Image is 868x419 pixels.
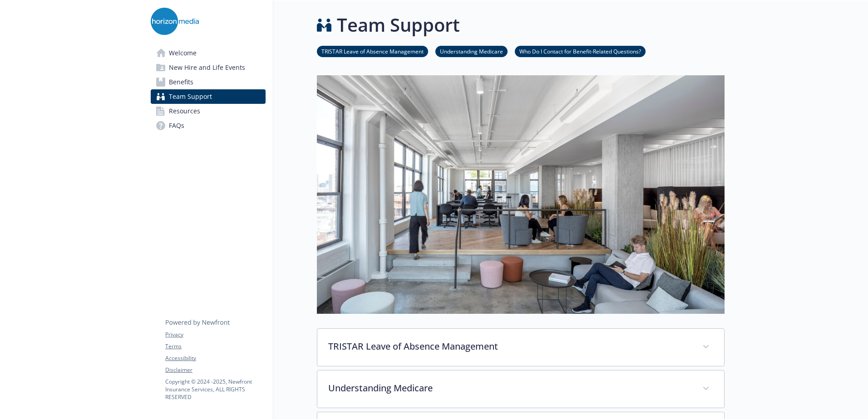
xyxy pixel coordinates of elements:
span: New Hire and Life Events [169,60,245,75]
span: Welcome [169,46,197,60]
a: Resources [151,104,266,118]
a: Benefits [151,75,266,89]
a: FAQs [151,118,266,133]
span: Team Support [169,89,212,104]
h1: Team Support [337,11,460,39]
a: Who Do I Contact for Benefit-Related Questions? [515,47,646,55]
a: Privacy [165,331,265,339]
img: team support page banner [317,75,725,314]
a: TRISTAR Leave of Absence Management [317,47,428,55]
a: Disclaimer [165,366,265,374]
p: Copyright © 2024 - 2025 , Newfront Insurance Services, ALL RIGHTS RESERVED [165,378,265,401]
p: Understanding Medicare [328,381,691,395]
a: Team Support [151,89,266,104]
a: Welcome [151,46,266,60]
span: Benefits [169,75,193,89]
p: TRISTAR Leave of Absence Management [328,340,691,353]
span: Resources [169,104,200,118]
a: Accessibility [165,354,265,362]
span: FAQs [169,118,184,133]
div: TRISTAR Leave of Absence Management [317,329,724,366]
a: Terms [165,342,265,351]
a: Understanding Medicare [435,47,508,55]
a: New Hire and Life Events [151,60,266,75]
div: Understanding Medicare [317,370,724,408]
